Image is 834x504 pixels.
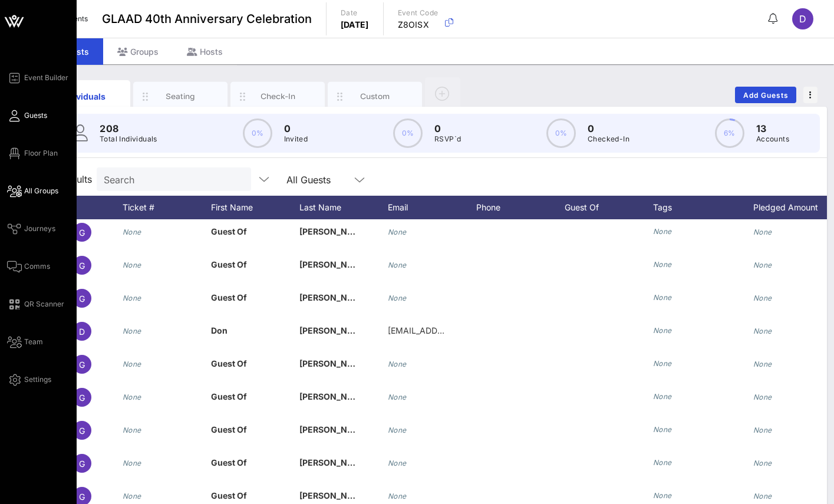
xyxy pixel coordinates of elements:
[211,226,247,236] span: Guest Of
[123,228,141,236] i: None
[299,424,457,434] span: [PERSON_NAME] and [PERSON_NAME]
[753,426,772,434] i: None
[341,7,369,19] p: Date
[79,294,85,304] span: G
[398,7,439,19] p: Event Code
[279,167,374,191] div: All Guests
[79,360,85,370] span: G
[211,259,247,269] span: Guest Of
[565,196,653,219] div: Guest Of
[24,110,47,121] span: Guests
[79,228,85,238] span: G
[792,8,813,29] div: D
[57,90,110,103] div: Individuals
[388,196,476,219] div: Email
[24,186,58,196] span: All Groups
[299,292,369,302] span: [PERSON_NAME]
[588,121,629,136] p: 0
[7,71,68,85] a: Event Builder
[24,223,55,234] span: Journeys
[123,327,141,335] i: None
[476,196,565,219] div: Phone
[7,108,47,123] a: Guests
[211,391,247,401] span: Guest Of
[753,228,772,236] i: None
[653,326,672,335] i: None
[103,38,173,65] div: Groups
[7,184,58,198] a: All Groups
[79,393,85,403] span: G
[743,91,789,100] span: Add Guests
[753,327,772,335] i: None
[753,294,772,302] i: None
[79,459,85,469] span: G
[299,490,457,500] span: [PERSON_NAME] and [PERSON_NAME]
[211,292,247,302] span: Guest Of
[100,121,157,136] p: 208
[753,360,772,368] i: None
[100,133,157,145] p: Total Individuals
[211,490,247,500] span: Guest Of
[388,261,407,269] i: None
[24,337,43,347] span: Team
[7,297,64,311] a: QR Scanner
[123,294,141,302] i: None
[388,360,407,368] i: None
[653,458,672,467] i: None
[299,457,457,467] span: [PERSON_NAME] and [PERSON_NAME]
[24,299,64,309] span: QR Scanner
[123,196,211,219] div: Ticket #
[211,424,247,434] span: Guest Of
[735,87,796,103] button: Add Guests
[753,393,772,401] i: None
[123,459,141,467] i: None
[7,222,55,236] a: Journeys
[252,91,304,102] div: Check-In
[388,228,407,236] i: None
[79,261,85,271] span: G
[79,492,85,502] span: G
[388,459,407,467] i: None
[7,373,51,387] a: Settings
[388,426,407,434] i: None
[388,325,530,335] span: [EMAIL_ADDRESS][DOMAIN_NAME]
[653,227,672,236] i: None
[753,459,772,467] i: None
[286,174,331,185] div: All Guests
[299,226,369,236] span: [PERSON_NAME]
[7,146,58,160] a: Floor Plan
[588,133,629,145] p: Checked-In
[756,121,789,136] p: 13
[653,425,672,434] i: None
[349,91,401,102] div: Custom
[753,492,772,500] i: None
[211,457,247,467] span: Guest Of
[653,392,672,401] i: None
[211,196,299,219] div: First Name
[24,374,51,385] span: Settings
[753,261,772,269] i: None
[79,327,85,337] span: D
[154,91,207,102] div: Seating
[299,358,457,368] span: [PERSON_NAME] and [PERSON_NAME]
[24,148,58,159] span: Floor Plan
[123,360,141,368] i: None
[398,19,439,31] p: Z8OISX
[284,121,308,136] p: 0
[173,38,237,65] div: Hosts
[653,491,672,500] i: None
[284,133,308,145] p: Invited
[388,492,407,500] i: None
[24,261,50,272] span: Comms
[756,133,789,145] p: Accounts
[211,325,228,335] span: Don
[123,393,141,401] i: None
[123,492,141,500] i: None
[653,293,672,302] i: None
[24,73,68,83] span: Event Builder
[299,196,388,219] div: Last Name
[341,19,369,31] p: [DATE]
[211,358,247,368] span: Guest Of
[653,260,672,269] i: None
[434,133,461,145] p: RSVP`d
